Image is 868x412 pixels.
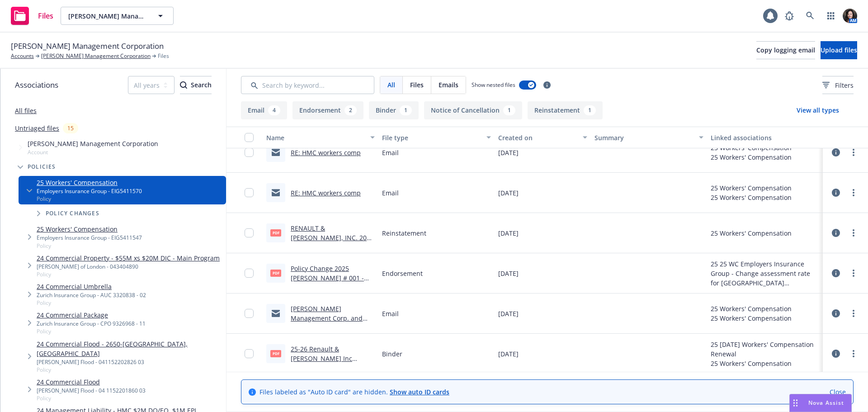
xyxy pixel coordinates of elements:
span: Show nested files [472,81,515,89]
div: 1 [584,105,596,115]
span: Copy logging email [756,46,815,54]
div: Zurich Insurance Group - CPO 9326968 - 11 [37,320,146,327]
a: 25 Workers' Compensation [37,178,142,187]
div: 25 Workers' Compensation [711,183,792,193]
span: Upload files [821,46,857,54]
div: Employers Insurance Group - EIG5411547 [37,234,142,242]
span: Files labeled as "Auto ID card" are hidden. [259,387,449,397]
span: Policy [37,299,146,307]
a: more [848,348,859,359]
div: 25 Workers' Compensation [711,313,792,323]
a: Accounts [11,52,34,60]
span: Account [28,148,158,156]
div: Drag to move [790,394,801,412]
button: Copy logging email [756,41,815,59]
a: Untriaged files [15,123,59,133]
div: 25 Workers' Compensation [711,193,792,202]
a: 24 Commercial Package [37,310,146,320]
div: Linked associations [711,133,819,142]
a: 24 Commercial Umbrella [37,282,146,291]
button: Created on [495,127,591,148]
div: 2 [344,105,357,115]
span: [DATE] [498,309,519,318]
span: [DATE] [498,269,519,278]
button: Linked associations [707,127,823,148]
a: Close [830,387,846,397]
span: All [387,80,395,90]
span: Associations [15,79,58,91]
input: Toggle Row Selected [245,148,254,157]
a: more [848,268,859,279]
button: Summary [591,127,707,148]
input: Toggle Row Selected [245,269,254,278]
a: more [848,308,859,319]
button: Binder [369,101,419,119]
span: pdf [270,270,281,276]
span: [DATE] [498,228,519,238]
span: pdf [270,229,281,236]
a: 24 Commercial Flood - 2650-[GEOGRAPHIC_DATA], [GEOGRAPHIC_DATA] [37,339,222,358]
a: more [848,227,859,238]
span: [DATE] [498,188,519,198]
button: SearchSearch [180,76,212,94]
span: Endorsement [382,269,423,278]
div: Search [180,76,212,94]
a: [PERSON_NAME] Management Corp. and Renault & [PERSON_NAME] Inc | [DATE] Worker Compensation Renew... [291,304,373,360]
div: [PERSON_NAME] Flood - 04 1152201860 03 [37,387,146,394]
span: Policy [37,327,146,335]
input: Select all [245,133,254,142]
a: All files [15,106,37,115]
button: Notice of Cancellation [424,101,522,119]
span: Policy [37,366,222,374]
span: Filters [835,81,854,90]
div: 25 25 WC Employers Insurance Group - Change assessment rate for [GEOGRAPHIC_DATA] [711,259,819,288]
span: Files [38,12,53,19]
span: Filters [822,81,854,90]
button: [PERSON_NAME] Management Corporation [61,7,174,25]
a: Report a Bug [780,7,798,25]
span: Policy [37,242,142,250]
button: Endorsement [292,101,363,119]
a: more [848,187,859,198]
button: Upload files [821,41,857,59]
div: 25 Workers' Compensation [711,228,792,238]
button: Email [241,101,287,119]
span: Files [410,80,424,90]
button: View all types [782,101,854,119]
button: Name [263,127,378,148]
div: Summary [594,133,693,142]
div: 15 [63,123,78,133]
div: 1 [400,105,412,115]
a: 25-26 Renault & [PERSON_NAME] Inc [PERSON_NAME].pdf [291,345,354,372]
div: 25 Workers' Compensation [711,152,792,162]
a: more [848,147,859,158]
span: pdf [270,350,281,357]
span: Policy [37,270,220,278]
span: Email [382,188,399,198]
a: Files [7,3,57,28]
input: Search by keyword... [241,76,374,94]
input: Toggle Row Selected [245,349,254,358]
a: Search [801,7,819,25]
img: photo [843,9,857,23]
a: 24 Commercial Property - $55M xs $20M DIC - Main Program [37,253,220,263]
a: Switch app [822,7,840,25]
div: [PERSON_NAME] Flood - 041152202826 03 [37,358,222,366]
a: RE: HMC workers comp [291,148,361,157]
div: Name [266,133,365,142]
button: Filters [822,76,854,94]
span: Policy [37,195,142,203]
div: 1 [503,105,515,115]
span: Reinstatement [382,228,426,238]
span: Policies [28,164,56,170]
span: Nova Assist [808,399,844,407]
div: Zurich Insurance Group - AUC 3320838 - 02 [37,291,146,299]
a: 24 Commercial Flood [37,377,146,387]
span: Binder [382,349,402,359]
a: Policy Change 2025 [PERSON_NAME] # 001 - Change assessment rate for [GEOGRAPHIC_DATA]pdf [291,264,375,301]
div: 25 Workers' Compensation [711,359,819,368]
svg: Search [180,81,187,89]
a: RE: HMC workers comp [291,189,361,197]
button: Reinstatement [528,101,603,119]
div: File type [382,133,481,142]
